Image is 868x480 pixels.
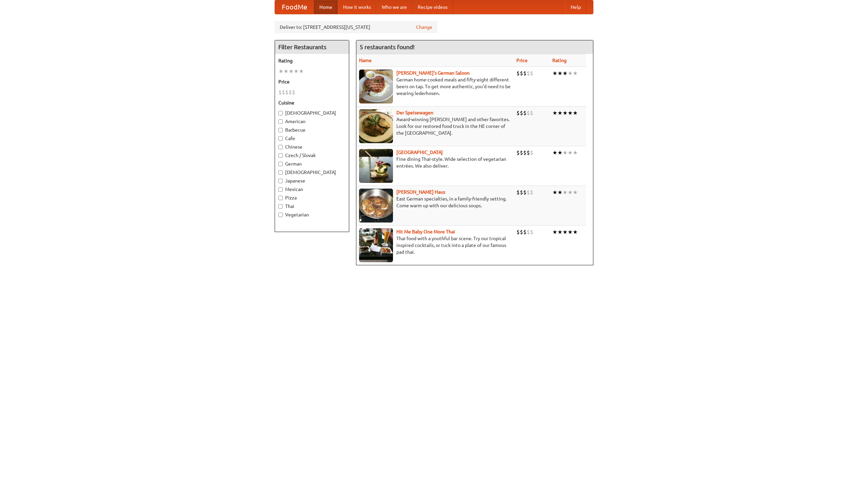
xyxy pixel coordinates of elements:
h4: Filter Restaurants [275,40,349,54]
li: ★ [573,109,578,117]
li: $ [278,89,282,96]
a: Help [565,0,586,14]
input: Pizza [278,196,283,200]
label: [DEMOGRAPHIC_DATA] [278,169,346,176]
li: ★ [552,109,557,117]
label: Cafe [278,135,346,142]
a: Home [314,0,338,14]
img: speisewagen.jpg [359,109,393,143]
li: $ [289,89,292,96]
li: ★ [289,68,294,75]
input: Chinese [278,145,283,149]
li: $ [520,228,523,236]
a: [PERSON_NAME]'s German Saloon [396,70,470,76]
li: ★ [563,189,568,196]
li: $ [527,189,530,196]
li: ★ [552,189,557,196]
li: $ [520,109,523,117]
input: German [278,162,283,166]
li: $ [516,70,520,77]
p: Fine dining Thai-style. Wide selection of vegetarian entrées. We also deliver. [359,156,511,169]
label: Barbecue [278,127,346,133]
img: kohlhaus.jpg [359,189,393,223]
li: ★ [557,189,563,196]
div: Deliver to: [STREET_ADDRESS][US_STATE] [275,21,437,33]
li: ★ [568,189,573,196]
p: Award-winning [PERSON_NAME] and other favorites. Look for our restored food truck in the NE corne... [359,116,511,136]
li: $ [523,70,527,77]
input: [DEMOGRAPHIC_DATA] [278,111,283,115]
li: ★ [557,149,563,156]
li: ★ [299,68,304,75]
li: $ [282,89,285,96]
li: ★ [552,149,557,156]
li: $ [285,89,289,96]
li: $ [530,149,533,156]
li: $ [527,109,530,117]
label: Mexican [278,186,346,193]
li: $ [292,89,295,96]
li: ★ [573,70,578,77]
li: ★ [568,228,573,236]
li: ★ [278,68,283,75]
a: How it works [338,0,376,14]
li: ★ [563,228,568,236]
li: ★ [573,189,578,196]
p: German home-cooked meals and fifty-eight different beers on tap. To get more authentic, you'd nee... [359,76,511,97]
li: ★ [283,68,289,75]
li: ★ [568,70,573,77]
li: ★ [557,70,563,77]
li: $ [530,109,533,117]
a: [GEOGRAPHIC_DATA] [396,150,443,155]
a: Der Speisewagen [396,110,433,115]
li: $ [516,149,520,156]
input: American [278,119,283,124]
li: ★ [573,149,578,156]
h5: Rating [278,57,346,64]
li: $ [520,189,523,196]
img: satay.jpg [359,149,393,183]
label: Thai [278,203,346,210]
li: ★ [573,228,578,236]
li: ★ [568,149,573,156]
a: Rating [552,58,567,63]
li: $ [523,149,527,156]
li: $ [516,189,520,196]
label: German [278,160,346,167]
img: babythai.jpg [359,228,393,262]
li: $ [527,228,530,236]
input: Cafe [278,136,283,141]
p: Thai food with a youthful bar scene. Try our tropical inspired cocktails, or tuck into a plate of... [359,235,511,255]
b: Hit Me Baby One More Thai [396,229,455,234]
input: Japanese [278,179,283,183]
li: $ [523,109,527,117]
ng-pluralize: 5 restaurants found! [360,44,415,50]
li: $ [516,109,520,117]
li: ★ [552,70,557,77]
label: Czech / Slovak [278,152,346,159]
li: ★ [557,109,563,117]
li: $ [530,228,533,236]
li: ★ [563,109,568,117]
li: ★ [557,228,563,236]
label: [DEMOGRAPHIC_DATA] [278,110,346,116]
label: Pizza [278,194,346,201]
li: ★ [294,68,299,75]
input: Barbecue [278,128,283,132]
a: [PERSON_NAME] Haus [396,189,445,195]
li: ★ [552,228,557,236]
li: $ [523,228,527,236]
label: American [278,118,346,125]
input: [DEMOGRAPHIC_DATA] [278,170,283,175]
li: $ [520,149,523,156]
input: Vegetarian [278,213,283,217]
img: esthers.jpg [359,70,393,103]
h5: Price [278,78,346,85]
a: Who we are [376,0,412,14]
p: East German specialties, in a family-friendly setting. Come warm up with our delicious soups. [359,195,511,209]
li: $ [520,70,523,77]
li: $ [527,149,530,156]
li: $ [527,70,530,77]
